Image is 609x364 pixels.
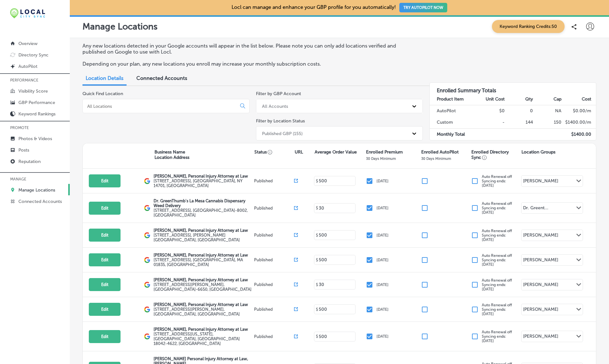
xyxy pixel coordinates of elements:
[154,277,252,282] p: [PERSON_NAME], Personal Injury Attorney at Law
[154,302,252,307] p: [PERSON_NAME], Personal Injury Attorney at Law
[482,307,506,316] span: Syncing ends: [DATE]
[482,229,512,242] p: Auto Renewal off
[18,147,29,153] p: Posts
[377,233,389,237] p: [DATE]
[430,83,596,94] h3: Enrolled Summary Totals
[316,283,318,287] p: $
[421,149,459,155] p: Enrolled AutoPilot
[482,174,512,188] p: Auto Renewal off
[18,136,52,141] p: Photos & Videos
[89,330,121,343] button: Edit
[523,232,558,240] div: [PERSON_NAME]
[18,100,55,105] p: GBP Performance
[430,105,477,117] td: AutoPilot
[144,333,150,340] img: logo
[377,258,389,262] p: [DATE]
[136,75,187,81] span: Connected Accounts
[562,117,596,128] td: $ 1400.00 /m
[18,88,48,94] p: Visibility Score
[316,233,318,237] p: $
[316,258,318,262] p: $
[377,206,389,210] p: [DATE]
[377,307,389,312] p: [DATE]
[316,334,318,339] p: $
[533,117,561,128] td: 150
[254,334,294,339] p: Published
[89,202,121,215] button: Edit
[523,205,548,212] div: Dr. Greent...
[154,332,252,346] label: [STREET_ADDRESS][US_STATE] , [GEOGRAPHIC_DATA], [GEOGRAPHIC_DATA] 18042-4622, [GEOGRAPHIC_DATA]
[521,149,555,155] p: Location Groups
[262,131,303,136] div: Published GBP (155)
[154,208,252,218] label: [STREET_ADDRESS] , [GEOGRAPHIC_DATA]-8002, [GEOGRAPHIC_DATA]
[377,283,389,287] p: [DATE]
[154,327,252,332] p: [PERSON_NAME], Personal Injury Attorney at Law
[366,156,396,161] p: 30 Days Minimum
[523,307,558,314] div: [PERSON_NAME]
[254,206,294,211] p: Published
[154,282,252,292] label: [STREET_ADDRESS][PERSON_NAME] , [GEOGRAPHIC_DATA]-6650, [GEOGRAPHIC_DATA]
[523,257,558,264] div: [PERSON_NAME]
[482,303,512,316] p: Auto Renewal off
[154,198,252,208] p: Dr. GreenThumb's La Mesa Cannabis Dispensary Weed Delivery
[154,149,189,160] p: Business Name Location Address
[86,75,123,81] span: Location Details
[437,96,464,102] strong: Product Item
[477,94,505,105] th: Unit Cost
[144,306,150,313] img: logo
[295,149,303,155] p: URL
[533,94,561,105] th: Cap
[18,159,41,164] p: Reputation
[144,282,150,288] img: logo
[430,117,477,128] td: Custom
[430,128,477,140] td: Monthly Total
[89,229,121,242] button: Edit
[82,43,416,55] p: Any new locations detected in your Google accounts will appear in the list below. Please note you...
[366,149,403,155] p: Enrolled Premium
[471,149,518,160] p: Enrolled Directory Sync
[144,178,150,184] img: logo
[154,253,252,257] p: [PERSON_NAME], Personal Injury Attorney at Law
[82,21,158,32] p: Manage Locations
[82,61,416,67] p: Depending on your plan, any new locations you enroll may increase your monthly subscription costs.
[482,330,512,343] p: Auto Renewal off
[18,64,37,69] p: AutoPilot
[18,199,62,204] p: Connected Accounts
[154,174,252,179] p: [PERSON_NAME], Personal Injury Attorney at Law
[492,20,565,33] span: Keyword Ranking Credits: 50
[505,105,533,117] td: 0
[154,179,252,188] label: [STREET_ADDRESS] , [GEOGRAPHIC_DATA], NY 14701, [GEOGRAPHIC_DATA]
[254,282,294,287] p: Published
[18,52,49,58] p: Directory Sync
[562,94,596,105] th: Cost
[144,205,150,211] img: logo
[523,334,558,341] div: [PERSON_NAME]
[82,91,123,96] label: Quick Find Location
[482,206,506,215] span: Syncing ends: [DATE]
[254,307,294,312] p: Published
[477,117,505,128] td: -
[482,258,506,267] span: Syncing ends: [DATE]
[533,105,561,117] td: NA
[377,334,389,339] p: [DATE]
[316,307,318,312] p: $
[89,278,121,291] button: Edit
[482,334,506,343] span: Syncing ends: [DATE]
[377,179,389,183] p: [DATE]
[505,117,533,128] td: 144
[254,179,294,183] p: Published
[505,94,533,105] th: Qty
[399,3,447,12] button: TRY AUTOPILOT NOW
[89,174,121,187] button: Edit
[87,103,235,109] input: All Locations
[482,201,512,215] p: Auto Renewal off
[254,233,294,237] p: Published
[562,105,596,117] td: $ 0.00 /m
[18,111,56,117] p: Keyword Rankings
[482,283,506,291] span: Syncing ends: [DATE]
[18,41,37,46] p: Overview
[482,179,506,188] span: Syncing ends: [DATE]
[316,179,318,183] p: $
[523,282,558,289] div: [PERSON_NAME]
[256,91,301,96] label: Filter by GBP Account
